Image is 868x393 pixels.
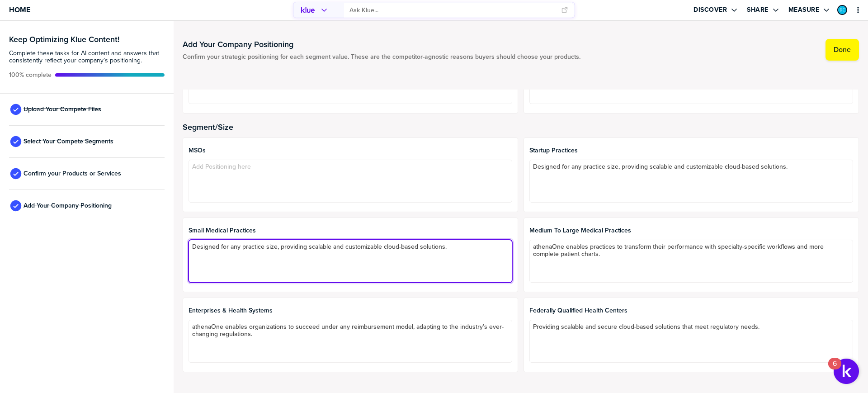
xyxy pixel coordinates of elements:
[183,123,859,132] h2: Segment/Size
[183,53,580,61] span: Confirm your strategic positioning for each segment value. These are the competitor-agnostic reas...
[837,5,847,15] div: Diane Chamberlain
[788,6,820,14] label: Measure
[529,320,853,363] textarea: Providing scalable and secure cloud-based solutions that meet regulatory needs.
[834,45,851,54] label: Done
[838,6,846,14] img: aa8708b9e673df012937ac082711a9c4-sml.png
[183,39,580,50] h1: Add Your Company Positioning
[9,35,165,43] h3: Keep Optimizing Klue Content!
[9,50,165,64] span: Complete these tasks for AI content and answers that consistently reflect your company’s position...
[189,147,512,154] span: MSOs
[529,240,853,283] textarea: athenaOne enables practices to transform their performance with specialty-specific workflows and ...
[189,227,512,234] span: Small Medical Practices
[189,307,512,314] span: Enterprises & Health Systems
[24,170,121,177] span: Confirm your Products or Services
[24,138,113,145] span: Select Your Compete Segments
[747,6,769,14] label: Share
[529,160,853,203] textarea: Designed for any practice size, providing scalable and customizable cloud-based solutions.
[24,202,112,209] span: Add Your Company Positioning
[24,106,101,113] span: Upload Your Compete Files
[836,4,848,16] a: Edit Profile
[693,6,727,14] label: Discover
[189,320,512,363] textarea: athenaOne enables organizations to succeed under any reimbursement model, adapting to the industr...
[833,364,837,375] div: 6
[9,6,30,14] span: Home
[529,227,853,234] span: Medium to Large Medical Practices
[9,71,52,79] span: Active
[826,39,859,61] button: Done
[834,359,859,384] button: Open Resource Center, 6 new notifications
[529,307,853,314] span: Federally Qualified Health Centers
[189,240,512,283] textarea: Designed for any practice size, providing scalable and customizable cloud-based solutions.
[349,3,556,18] input: Ask Klue...
[529,147,853,154] span: Startup Practices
